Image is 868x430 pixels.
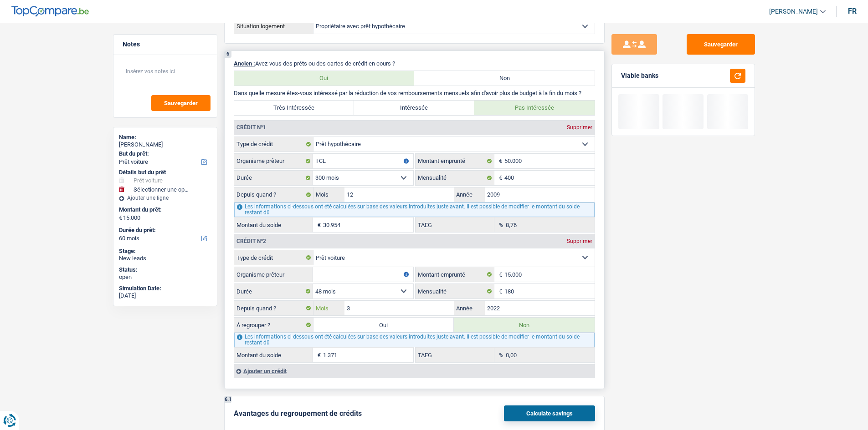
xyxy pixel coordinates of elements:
label: Montant emprunté [416,154,494,168]
p: Avez-vous des prêts ou des cartes de crédit en cours ? [234,60,595,67]
input: MM [344,187,454,202]
div: Crédit nº2 [234,238,268,244]
div: Name: [119,134,211,141]
label: Mensualité [416,171,494,185]
label: Depuis quand ? [234,187,313,202]
span: Sauvegarder [164,100,198,106]
label: Montant du prêt: [119,206,210,213]
input: MM [344,301,454,315]
span: € [494,171,504,185]
label: Organisme prêteur [234,154,313,168]
span: € [119,214,122,222]
label: Très Intéressée [234,101,354,115]
label: Depuis quand ? [234,301,313,315]
div: Avantages du regroupement de crédits [234,409,362,418]
div: Crédit nº1 [234,125,268,130]
div: Ajouter une ligne [119,195,211,201]
label: Mensualité [416,284,494,298]
label: Montant du solde [234,348,313,362]
span: % [494,348,506,362]
div: [DATE] [119,292,211,299]
div: Les informations ci-dessous ont été calculées sur base des valeurs introduites juste avant. Il es... [234,333,595,347]
div: Supprimer [565,238,595,244]
label: Mois [313,301,344,315]
label: Pas Intéressée [474,101,595,115]
label: Oui [313,318,454,332]
label: Mois [313,187,344,202]
label: Organisme prêteur [234,267,313,282]
label: Montant emprunté [416,267,494,282]
span: € [494,284,504,298]
h5: Notes [123,40,208,48]
div: fr [848,7,857,15]
div: 6 [225,51,231,58]
label: TAEG [416,218,494,232]
div: 6.1 [225,396,231,403]
span: € [494,267,504,282]
label: Oui [234,71,415,86]
div: Les informations ci-dessous ont été calculées sur base des valeurs introduites juste avant. Il es... [234,202,595,217]
label: TAEG [416,348,494,362]
label: Intéressée [354,101,474,115]
img: TopCompare Logo [11,6,89,17]
input: AAAA [485,187,595,202]
button: Sauvegarder [687,34,755,55]
label: Non [414,71,595,86]
label: Type de crédit [234,250,313,265]
p: Dans quelle mesure êtes-vous intéressé par la réduction de vos remboursements mensuels afin d'avo... [234,90,595,96]
div: open [119,273,211,281]
div: Viable banks [621,72,658,80]
div: Status: [119,266,211,273]
label: Montant du solde [234,218,313,232]
input: AAAA [485,301,595,315]
label: Année [454,187,485,202]
label: But du prêt: [119,150,210,157]
span: Ancien : [234,60,255,67]
span: € [313,348,323,362]
label: À regrouper ? [234,318,313,332]
div: New leads [119,255,211,262]
label: Durée [234,284,313,298]
div: Stage: [119,248,211,255]
div: Supprimer [565,125,595,130]
th: Situation logement [234,19,313,34]
span: € [494,154,504,168]
div: Ajouter un crédit [234,364,595,378]
span: % [494,218,506,232]
label: Durée [234,171,313,185]
div: Détails but du prêt [119,169,211,176]
label: Non [454,318,595,332]
span: € [313,218,323,232]
label: Durée du prêt: [119,227,210,234]
div: Simulation Date: [119,285,211,292]
a: [PERSON_NAME] [762,4,826,19]
label: Type de crédit [234,137,313,152]
span: [PERSON_NAME] [769,8,818,15]
button: Calculate savings [504,405,595,421]
label: Année [454,301,485,315]
button: Sauvegarder [151,95,211,111]
div: [PERSON_NAME] [119,141,211,148]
